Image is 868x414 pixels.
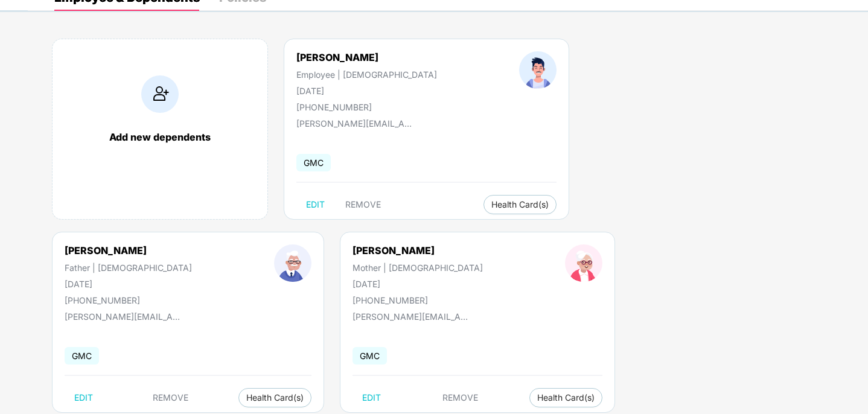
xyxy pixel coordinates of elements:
[483,195,557,214] button: Health Card(s)
[362,393,381,403] span: EDIT
[433,388,488,407] button: REMOVE
[529,388,602,407] button: Health Card(s)
[65,279,192,289] div: [DATE]
[246,395,304,401] span: Health Card(s)
[141,75,179,113] img: addIcon
[306,200,325,209] span: EDIT
[519,51,557,89] img: profileImage
[336,195,391,214] button: REMOVE
[353,295,483,305] div: [PHONE_NUMBER]
[65,263,192,273] div: Father | [DEMOGRAPHIC_DATA]
[296,69,437,80] div: Employee | [DEMOGRAPHIC_DATA]
[143,388,198,407] button: REMOVE
[565,244,602,282] img: profileImage
[442,393,478,403] span: REMOVE
[296,195,334,214] button: EDIT
[296,154,331,171] span: GMC
[353,279,483,289] div: [DATE]
[296,51,437,63] div: [PERSON_NAME]
[296,102,437,112] div: [PHONE_NUMBER]
[274,244,311,282] img: profileImage
[65,295,192,305] div: [PHONE_NUMBER]
[74,393,93,403] span: EDIT
[65,131,255,143] div: Add new dependents
[153,393,188,403] span: REMOVE
[353,244,483,256] div: [PERSON_NAME]
[65,244,192,256] div: [PERSON_NAME]
[238,388,311,407] button: Health Card(s)
[65,388,103,407] button: EDIT
[65,311,185,322] div: [PERSON_NAME][EMAIL_ADDRESS][PERSON_NAME]
[353,347,387,365] span: GMC
[491,202,549,208] span: Health Card(s)
[65,347,99,365] span: GMC
[353,311,473,322] div: [PERSON_NAME][EMAIL_ADDRESS][PERSON_NAME]
[296,86,437,96] div: [DATE]
[353,388,391,407] button: EDIT
[345,200,381,209] span: REMOVE
[353,263,483,273] div: Mother | [DEMOGRAPHIC_DATA]
[537,395,595,401] span: Health Card(s)
[296,118,417,129] div: [PERSON_NAME][EMAIL_ADDRESS][PERSON_NAME]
